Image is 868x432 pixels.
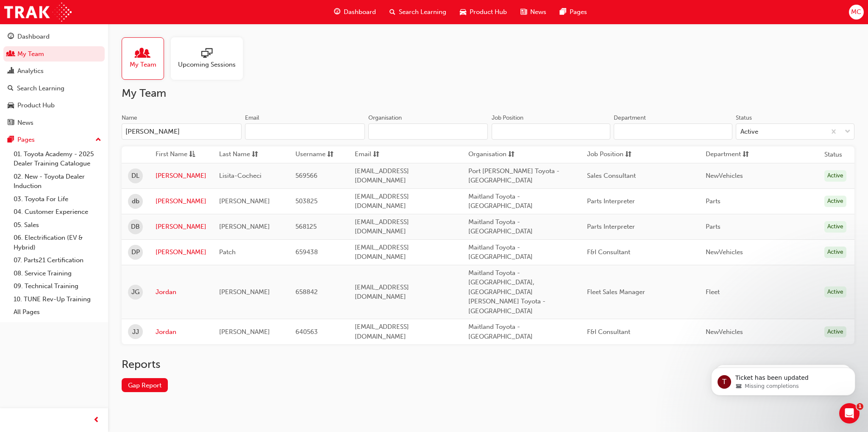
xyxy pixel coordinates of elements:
span: Search Learning [399,7,446,17]
div: Active [824,196,846,207]
div: Job Position [492,114,523,122]
span: people-icon [137,48,148,60]
span: Product Hub [470,7,507,17]
button: MC [849,5,864,20]
div: Active [824,326,846,338]
div: Active [824,221,846,233]
span: News [530,7,546,17]
span: 640563 [295,328,318,336]
div: Active [824,286,846,298]
a: 10. TUNE Rev-Up Training [10,293,105,306]
span: [PERSON_NAME] [219,197,270,205]
a: Gap Report [122,378,168,392]
a: News [3,115,105,131]
span: news-icon [520,7,527,17]
span: sorting-icon [373,149,379,160]
span: car-icon [8,102,14,109]
a: 01. Toyota Academy - 2025 Dealer Training Catalogue [10,148,105,170]
input: Email [245,123,365,140]
a: 03. Toyota For Life [10,193,105,206]
span: [EMAIL_ADDRESS][DOMAIN_NAME] [355,244,409,261]
button: Emailsorting-icon [355,149,401,160]
span: chart-icon [8,67,14,75]
iframe: Intercom live chat [839,403,860,424]
span: sorting-icon [327,149,334,160]
button: Organisationsorting-icon [468,149,515,160]
a: [PERSON_NAME] [156,171,206,181]
span: Maitland Toyota - [GEOGRAPHIC_DATA] [468,323,533,340]
a: Trak [4,3,72,22]
span: [EMAIL_ADDRESS][DOMAIN_NAME] [355,193,409,210]
span: Maitland Toyota - [GEOGRAPHIC_DATA], [GEOGRAPHIC_DATA][PERSON_NAME] Toyota - [GEOGRAPHIC_DATA] [468,269,545,315]
div: Active [824,170,846,182]
span: Maitland Toyota - [GEOGRAPHIC_DATA] [468,244,533,261]
span: Parts Interpreter [587,223,635,230]
span: 658842 [295,288,318,296]
span: Dashboard [344,7,376,17]
span: [EMAIL_ADDRESS][DOMAIN_NAME] [355,283,409,301]
span: Fleet Sales Manager [587,288,645,296]
div: Organisation [368,114,402,122]
span: Last Name [219,149,250,160]
span: up-icon [95,135,101,146]
a: [PERSON_NAME] [156,196,206,206]
div: Department [614,114,646,122]
th: Status [824,150,842,160]
span: sorting-icon [743,149,749,160]
button: Pages [3,132,105,148]
span: NewVehicles [706,328,743,336]
span: Parts Interpreter [587,197,635,205]
span: car-icon [460,7,466,17]
div: Status [736,114,752,122]
span: Patch [219,248,236,256]
a: All Pages [10,306,105,319]
span: Department [706,149,741,160]
span: 569566 [295,172,317,180]
h2: My Team [122,87,854,100]
span: F&I Consultant [587,328,630,336]
a: pages-iconPages [553,3,594,21]
div: Product Hub [17,101,55,110]
span: Port [PERSON_NAME] Toyota - [GEOGRAPHIC_DATA] [468,167,559,185]
h2: Reports [122,358,854,371]
span: [EMAIL_ADDRESS][DOMAIN_NAME] [355,167,409,185]
span: prev-icon [93,415,100,426]
a: 09. Technical Training [10,280,105,293]
span: [PERSON_NAME] [219,328,270,336]
a: Jordan [156,287,206,297]
div: Search Learning [17,84,64,93]
button: First Nameasc-icon [156,149,202,160]
span: Pages [570,7,587,17]
div: Email [245,114,259,122]
span: guage-icon [8,33,14,41]
a: car-iconProduct Hub [453,3,514,21]
button: Last Namesorting-icon [219,149,266,160]
span: Job Position [587,149,623,160]
span: NewVehicles [706,248,743,256]
input: Job Position [492,123,610,140]
span: DB [131,222,140,232]
span: sessionType_ONLINE_URL-icon [201,48,212,60]
span: db [132,196,139,206]
span: [EMAIL_ADDRESS][DOMAIN_NAME] [355,218,409,236]
button: Usernamesorting-icon [295,149,342,160]
span: My Team [130,60,156,70]
span: Organisation [468,149,506,160]
span: Parts [706,223,721,230]
span: [EMAIL_ADDRESS][DOMAIN_NAME] [355,323,409,340]
a: 06. Electrification (EV & Hybrid) [10,231,105,254]
span: search-icon [8,85,14,93]
a: Upcoming Sessions [171,37,250,80]
a: Dashboard [3,29,105,45]
span: JG [131,287,139,297]
a: 05. Sales [10,219,105,232]
span: down-icon [845,126,851,137]
span: 1 [857,403,863,410]
span: sorting-icon [508,149,515,160]
span: 659438 [295,248,318,256]
span: pages-icon [8,136,14,144]
a: Jordan [156,327,206,337]
div: Active [824,247,846,258]
span: Fleet [706,288,720,296]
